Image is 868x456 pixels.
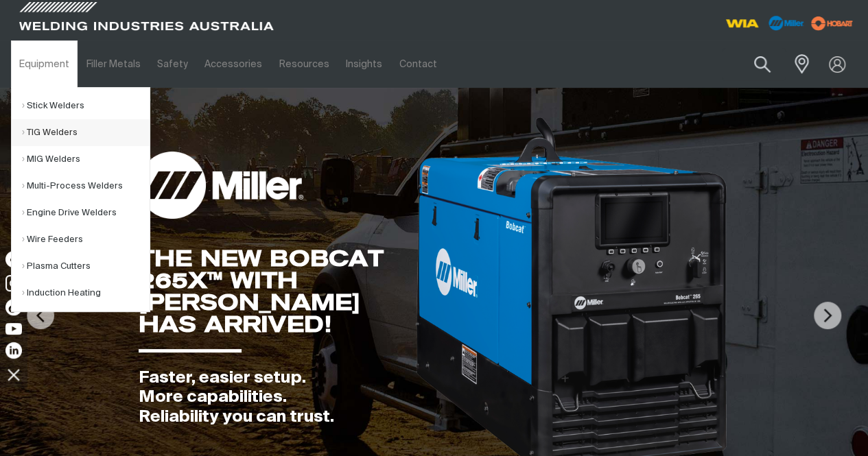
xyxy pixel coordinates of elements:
[390,40,445,88] a: Contact
[338,40,390,88] a: Insights
[11,40,78,88] a: Equipment
[5,323,22,335] img: YouTube
[11,40,646,88] nav: Main
[814,302,841,329] img: NextArrow
[22,253,150,280] a: Plasma Cutters
[196,40,270,88] a: Accessories
[22,93,150,119] a: Stick Welders
[139,248,413,335] div: THE NEW BOBCAT 265X™ WITH [PERSON_NAME] HAS ARRIVED!
[5,275,22,291] img: Instagram
[27,302,54,329] img: PrevArrow
[22,280,150,307] a: Induction Heating
[5,299,22,315] img: TikTok
[22,146,150,173] a: MIG Welders
[139,368,413,427] div: Faster, easier setup. More capabilities. Reliability you can trust.
[5,251,22,267] img: Facebook
[722,48,786,80] input: Product name or item number...
[78,40,148,88] a: Filler Metals
[5,342,22,359] img: LinkedIn
[22,200,150,226] a: Engine Drive Welders
[807,13,857,34] img: miller
[149,40,196,88] a: Safety
[2,363,25,386] img: hide socials
[11,87,150,312] ul: Equipment Submenu
[22,226,150,253] a: Wire Feeders
[271,40,338,88] a: Resources
[22,119,150,146] a: TIG Welders
[22,173,150,200] a: Multi-Process Welders
[739,48,786,80] button: Search products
